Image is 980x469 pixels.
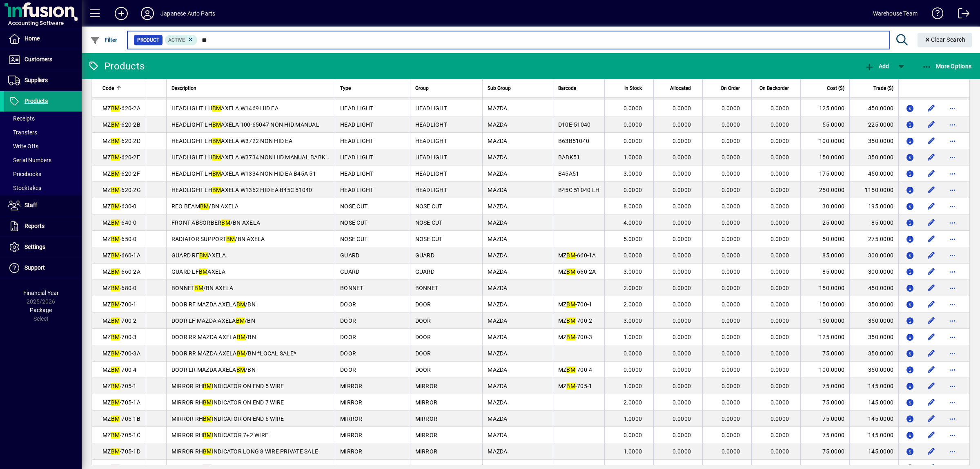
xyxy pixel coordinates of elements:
em: BM [111,187,120,193]
button: Edit [925,429,938,442]
a: Customers [4,49,82,70]
span: HEADLIGHT [415,170,447,177]
span: 0.0000 [673,170,691,177]
span: 0.0000 [722,121,740,128]
a: Suppliers [4,70,82,91]
button: Edit [925,134,938,147]
em: BM [212,154,221,161]
button: Edit [925,200,938,213]
span: Allocated [670,84,691,93]
td: 195.0000 [849,198,898,214]
span: 0.0000 [624,105,642,112]
em: BM [111,219,120,226]
button: Edit [925,412,938,425]
button: More options [946,298,959,311]
div: Sub Group [488,84,548,93]
span: GUARD [340,268,359,275]
span: 0.0000 [722,252,740,259]
span: MAZDA [488,219,507,226]
span: 0.0000 [771,154,789,161]
span: Support [24,264,45,271]
span: 0.0000 [722,219,740,226]
span: GUARD [340,252,359,259]
span: B45C 51040 LH [558,187,599,193]
div: In Stock [610,84,649,93]
span: MAZDA [488,170,507,177]
em: BM [212,170,221,177]
span: HEAD LIGHT [340,105,374,112]
span: GUARD RF AXELA [171,252,226,259]
button: More options [946,249,959,262]
button: Add [862,59,891,74]
span: 0.0000 [771,285,789,291]
span: HEAD LIGHT [340,187,374,193]
button: More options [946,363,959,376]
a: Home [4,29,82,49]
td: 350.0000 [849,149,898,165]
button: Edit [925,363,938,376]
span: 0.0000 [771,105,789,112]
span: MAZDA [488,105,507,112]
span: GUARD [415,252,434,259]
button: More options [946,134,959,147]
span: Transfers [8,129,37,136]
span: Cost ($) [827,84,844,93]
span: 0.0000 [722,170,740,177]
td: 225.0000 [849,116,898,133]
td: 25.0000 [800,214,849,231]
em: BM [566,301,575,308]
span: 0.0000 [722,236,740,242]
span: MZ -680-0 [102,285,137,291]
span: 2.0000 [624,301,642,308]
button: Edit [925,314,938,327]
div: Group [415,84,478,93]
span: HEADLIGHT LH AXELA W1362 HID EA B45C 51040 [171,187,312,193]
td: 150.0000 [800,313,849,329]
span: 0.0000 [771,170,789,177]
div: Description [171,84,330,93]
span: MAZDA [488,138,507,144]
a: Pricebooks [4,167,82,181]
span: Barcode [558,84,576,93]
span: 0.0000 [624,121,642,128]
div: Barcode [558,84,599,93]
span: HEADLIGHT [415,105,447,112]
span: 0.0000 [771,219,789,226]
button: More options [946,347,959,360]
a: Transfers [4,125,82,139]
button: Edit [925,151,938,164]
em: BM [111,105,120,112]
div: Allocated [659,84,698,93]
span: HEADLIGHT [415,154,447,161]
span: 0.0000 [673,285,691,291]
button: Edit [925,167,938,180]
button: Edit [925,232,938,246]
span: 2.0000 [624,285,642,291]
td: 1150.0000 [849,182,898,198]
em: BM [226,236,235,242]
td: 275.0000 [849,231,898,247]
span: Description [171,84,196,93]
span: Add [864,63,889,69]
span: MZ -660-1A [102,252,140,259]
span: MAZDA [488,121,507,128]
button: More options [946,396,959,409]
button: More options [946,445,959,458]
span: MZ -660-2A [558,268,596,275]
span: 0.0000 [771,301,789,308]
em: BM [221,219,230,226]
span: 0.0000 [624,138,642,144]
span: Clear Search [924,36,966,43]
span: Active [168,37,185,43]
span: 0.0000 [673,105,691,112]
span: Code [102,84,114,93]
button: Profile [134,6,160,21]
span: Type [340,84,351,93]
span: HEAD LIGHT [340,121,374,128]
span: MAZDA [488,285,507,291]
button: Edit [925,281,938,295]
em: BM [111,203,120,210]
button: Edit [925,396,938,409]
em: BM [194,285,203,291]
a: Serial Numbers [4,153,82,167]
